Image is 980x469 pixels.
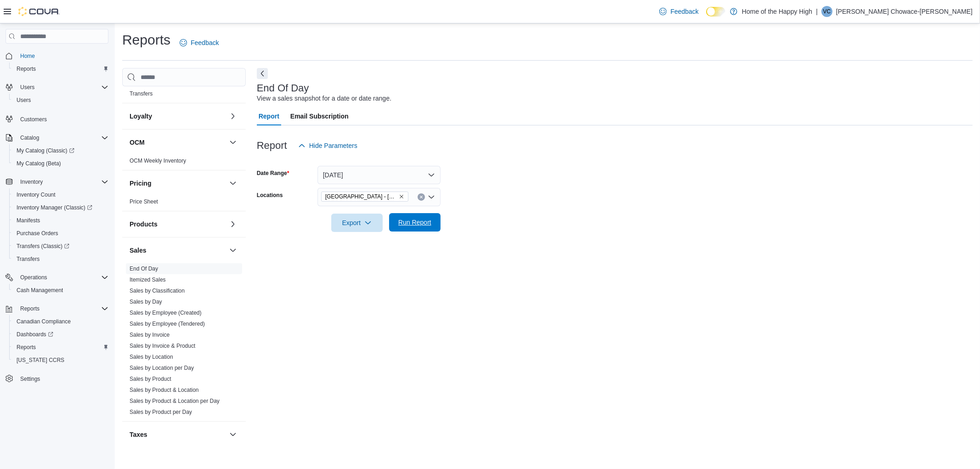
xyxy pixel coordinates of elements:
span: Inventory [17,176,108,187]
h1: Reports [122,31,170,49]
span: Run Report [398,218,431,227]
span: Purchase Orders [13,228,108,239]
span: Cash Management [13,285,108,296]
a: Sales by Invoice [130,332,170,338]
button: Pricing [130,179,226,188]
a: Sales by Day [130,299,162,305]
span: My Catalog (Classic) [17,147,74,154]
button: Reports [9,62,112,75]
span: Itemized Sales [130,276,166,283]
a: My Catalog (Classic) [9,144,112,157]
div: Sales [122,263,246,421]
a: Sales by Location [130,354,173,360]
button: Run Report [389,213,441,232]
button: OCM [227,137,238,148]
a: Dashboards [9,328,112,341]
span: Users [13,95,108,106]
span: OCM Weekly Inventory [130,157,186,164]
a: Transfers [13,254,43,265]
p: | [816,6,818,17]
button: Reports [9,341,112,354]
a: Settings [17,373,44,384]
nav: Complex example [6,45,108,409]
label: Date Range [257,170,289,177]
button: Purchase Orders [9,227,112,240]
span: Dashboards [17,331,53,338]
span: Catalog [20,134,39,141]
a: Sales by Classification [130,288,185,294]
button: [US_STATE] CCRS [9,354,112,367]
div: Vincent Chowace-Moore [821,6,833,17]
button: Loyalty [227,111,238,122]
span: Inventory Manager (Classic) [13,202,108,213]
span: End Of Day [130,265,158,272]
button: Hide Parameters [295,136,361,155]
a: Dashboards [13,329,57,340]
span: Price Sheet [130,198,158,205]
span: Reports [17,344,36,351]
span: Purchase Orders [17,230,58,237]
button: Sales [130,246,226,255]
a: Sales by Employee (Tendered) [130,321,205,327]
span: Sales by Location [130,353,173,361]
button: Users [2,81,112,94]
h3: Pricing [130,179,151,188]
span: Manifests [13,215,108,226]
span: Feedback [670,7,698,16]
button: Home [2,49,112,62]
button: Users [9,94,112,107]
a: Transfers [130,90,153,97]
div: Pricing [122,196,246,211]
a: My Catalog (Beta) [13,158,65,169]
h3: OCM [130,138,145,147]
span: Users [17,96,31,104]
a: Sales by Product & Location per Day [130,398,220,404]
a: Sales by Product [130,376,171,382]
span: Catalog [17,132,108,143]
span: Sales by Location per Day [130,364,194,372]
span: Transfers (Classic) [13,241,108,252]
p: Home of the Happy High [742,6,812,17]
span: Inventory Manager (Classic) [17,204,92,211]
span: Canadian Compliance [13,316,108,327]
button: Open list of options [428,193,435,201]
span: Sales by Invoice & Product [130,342,195,350]
span: Users [17,82,108,93]
span: My Catalog (Beta) [17,160,61,167]
span: Sales by Day [130,298,162,305]
span: Spruce Grove - Westwinds - Fire & Flower [321,192,408,202]
button: Clear input [418,193,425,201]
span: Home [20,52,35,60]
span: Transfers (Classic) [17,243,69,250]
button: My Catalog (Beta) [9,157,112,170]
span: Inventory Count [17,191,56,198]
a: Feedback [656,2,702,21]
span: VC [823,6,831,17]
span: Sales by Product & Location [130,386,199,394]
a: Price Sheet [130,198,158,205]
button: Products [130,220,226,229]
a: Inventory Count [13,189,59,200]
span: Reports [13,342,108,353]
button: Operations [17,272,51,283]
span: Transfers [130,90,153,97]
h3: End Of Day [257,83,309,94]
a: [US_STATE] CCRS [13,355,68,366]
span: Sales by Classification [130,287,185,294]
button: Reports [2,302,112,315]
span: My Catalog (Beta) [13,158,108,169]
button: [DATE] [317,166,441,184]
button: Inventory Count [9,188,112,201]
h3: Taxes [130,430,147,439]
a: OCM Weekly Inventory [130,158,186,164]
h3: Products [130,220,158,229]
span: Customers [17,113,108,124]
button: Users [17,82,38,93]
a: Inventory Manager (Classic) [13,202,96,213]
a: Sales by Employee (Created) [130,310,202,316]
a: Cash Management [13,285,67,296]
span: My Catalog (Classic) [13,145,108,156]
span: Settings [20,375,40,383]
span: Dark Mode [706,17,707,17]
span: Reports [20,305,40,312]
